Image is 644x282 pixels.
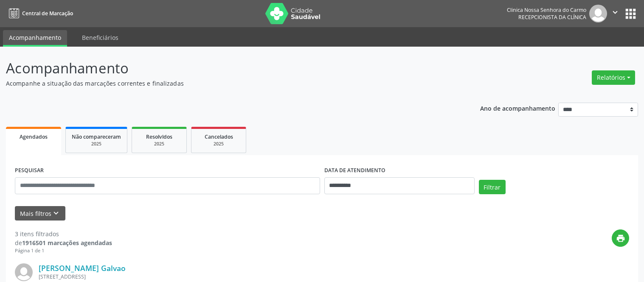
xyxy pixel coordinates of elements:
p: Acompanhamento [6,58,448,79]
span: Cancelados [205,133,233,140]
span: Central de Marcação [22,10,73,17]
span: Resolvidos [146,133,172,140]
button:  [607,5,623,22]
label: DATA DE ATENDIMENTO [324,164,385,177]
span: Agendados [20,133,48,140]
strong: 1916501 marcações agendadas [22,239,112,247]
i: keyboard_arrow_down [51,209,61,218]
a: Central de Marcação [6,6,73,20]
button: Filtrar [479,180,506,194]
div: [STREET_ADDRESS] [39,273,502,280]
i: print [616,234,625,243]
div: 2025 [138,141,180,147]
div: Clinica Nossa Senhora do Carmo [507,6,586,14]
a: [PERSON_NAME] Galvao [39,263,126,273]
button: Mais filtroskeyboard_arrow_down [15,206,65,221]
div: Página 1 de 1 [15,247,112,254]
div: 2025 [72,141,121,147]
span: Não compareceram [72,133,121,140]
button: Relatórios [592,70,635,85]
div: 3 itens filtrados [15,229,112,238]
button: print [612,229,629,247]
a: Beneficiários [76,30,124,45]
img: img [15,263,33,281]
button: apps [623,6,638,21]
span: Recepcionista da clínica [518,14,586,21]
i:  [610,8,620,17]
p: Acompanhe a situação das marcações correntes e finalizadas [6,79,448,88]
p: Ano de acompanhamento [480,103,555,113]
div: de [15,238,112,247]
label: PESQUISAR [15,164,44,177]
div: 2025 [197,141,240,147]
a: Acompanhamento [3,30,67,47]
img: img [589,5,607,22]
